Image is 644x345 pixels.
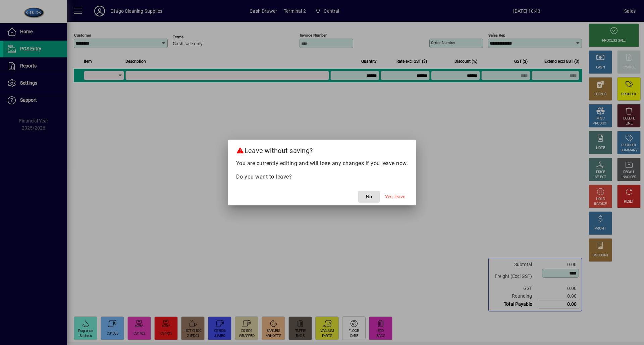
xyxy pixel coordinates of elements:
p: You are currently editing and will lose any changes if you leave now. [236,159,408,167]
h2: Leave without saving? [228,140,416,159]
button: Yes, leave [382,191,408,203]
p: Do you want to leave? [236,173,408,181]
span: Yes, leave [385,193,405,200]
button: No [358,191,380,203]
span: No [366,193,372,200]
